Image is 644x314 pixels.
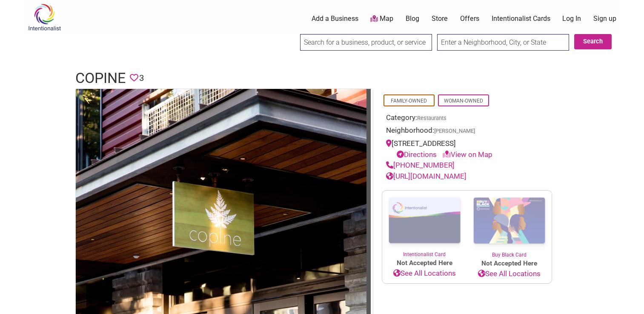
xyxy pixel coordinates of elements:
[593,14,616,23] a: Sign up
[437,34,569,51] input: Enter a Neighborhood, City, or State
[443,150,492,159] a: View on Map
[312,14,358,23] a: Add a Business
[386,172,467,180] a: [URL][DOMAIN_NAME]
[130,71,138,85] span: You must be logged in to save favorites.
[382,191,467,251] img: Intentionalist Card
[562,14,581,23] a: Log In
[382,268,467,279] a: See All Locations
[397,150,437,159] a: Directions
[386,161,455,169] a: [PHONE_NUMBER]
[75,68,126,88] h1: Copine
[382,258,467,268] span: Not Accepted Here
[467,191,552,251] img: Buy Black Card
[574,34,612,49] button: Search
[386,125,548,138] div: Neighborhood:
[382,191,467,258] a: Intentionalist Card
[467,259,552,268] span: Not Accepted Here
[467,268,552,280] a: See All Locations
[391,98,427,104] a: Family-Owned
[467,191,552,259] a: Buy Black Card
[24,3,65,31] img: Intentionalist
[386,138,548,160] div: [STREET_ADDRESS]
[370,14,393,24] a: Map
[406,14,419,23] a: Blog
[386,112,548,126] div: Category:
[139,71,144,85] span: 3
[434,128,475,134] span: [PERSON_NAME]
[460,14,479,23] a: Offers
[432,14,448,23] a: Store
[444,98,483,104] a: Woman-Owned
[300,34,432,51] input: Search for a business, product, or service
[492,14,550,23] a: Intentionalist Cards
[417,115,447,121] a: Restaurants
